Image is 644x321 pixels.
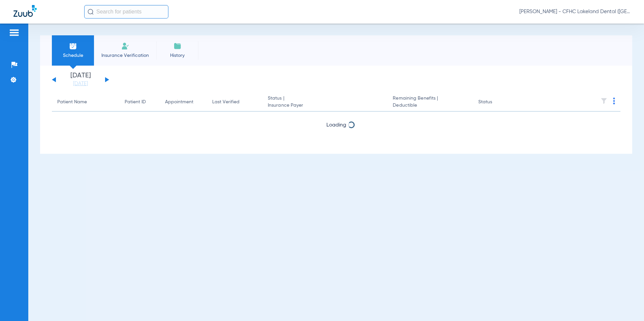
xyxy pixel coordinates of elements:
[212,99,257,106] div: Last Verified
[165,99,201,106] div: Appointment
[88,9,94,15] img: Search Icon
[13,5,37,17] img: Zuub Logo
[393,102,467,109] span: Deductible
[613,98,615,104] img: group-dot-blue.svg
[60,72,101,87] li: [DATE]
[262,93,387,112] th: Status |
[165,99,193,106] div: Appointment
[268,102,382,109] span: Insurance Payer
[326,122,346,128] span: Loading
[60,80,101,87] a: [DATE]
[125,99,146,106] div: Patient ID
[57,52,89,59] span: Schedule
[212,99,239,106] div: Last Verified
[99,52,151,59] span: Insurance Verification
[57,99,87,106] div: Patient Name
[161,52,193,59] span: History
[601,98,607,104] img: filter.svg
[519,8,631,15] span: [PERSON_NAME] - CFHC Lakeland Dental ([GEOGRAPHIC_DATA])
[387,93,473,112] th: Remaining Benefits |
[84,5,168,19] input: Search for patients
[57,99,114,106] div: Patient Name
[125,99,154,106] div: Patient ID
[121,42,129,50] img: Manual Insurance Verification
[473,93,518,112] th: Status
[69,42,77,50] img: Schedule
[173,42,182,50] img: History
[9,29,20,37] img: hamburger-icon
